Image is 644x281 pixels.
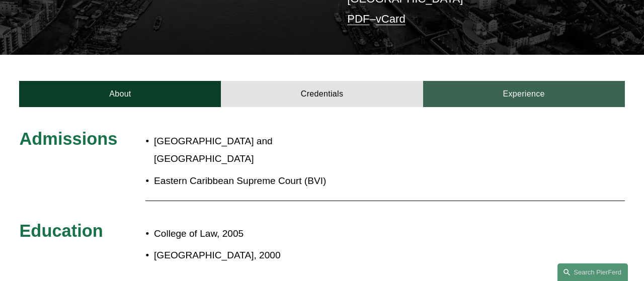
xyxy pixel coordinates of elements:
[19,129,117,148] span: Admissions
[19,81,221,107] a: About
[154,225,549,242] p: College of Law, 2005
[154,247,549,264] p: [GEOGRAPHIC_DATA], 2000
[221,81,423,107] a: Credentials
[423,81,625,107] a: Experience
[19,221,103,240] span: Education
[557,263,628,281] a: Search this site
[347,13,369,25] a: PDF
[376,13,406,25] a: vCard
[154,172,372,190] p: Eastern Caribbean Supreme Court (BVI)
[154,133,372,167] p: [GEOGRAPHIC_DATA] and [GEOGRAPHIC_DATA]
